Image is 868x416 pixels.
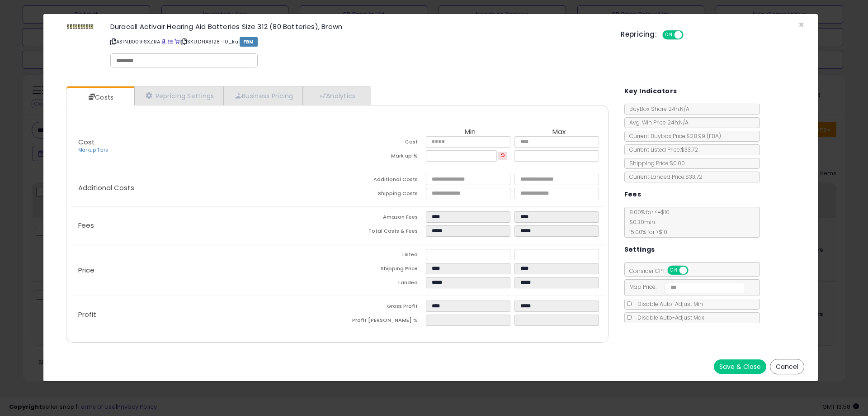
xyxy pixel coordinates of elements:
button: Save & Close [714,359,766,374]
td: Gross Profit [337,301,426,315]
h5: Settings [624,244,655,255]
td: Additional Costs [337,174,426,188]
a: Markup Tiers [78,147,108,153]
h5: Repricing: [621,31,657,38]
span: Disable Auto-Adjust Min [633,300,703,308]
td: Amazon Fees [337,211,426,225]
td: Landed [337,277,426,291]
span: $28.99 [686,132,721,140]
span: × [798,18,804,31]
a: Costs [66,88,133,106]
span: Current Listed Price: $33.72 [625,146,698,153]
span: $0.30 min [625,218,655,226]
span: 15.00 % for > $10 [625,228,667,236]
a: Your listing only [175,38,179,45]
a: BuyBox page [161,38,166,45]
span: 8.00 % for <= $10 [625,208,670,236]
span: Consider CPT: [625,267,700,275]
a: Repricing Settings [134,86,224,105]
span: Disable Auto-Adjust Max [633,314,704,321]
p: Cost [71,139,337,154]
h5: Key Indicators [624,86,677,97]
td: Mark up % [337,150,426,164]
span: Current Landed Price: $33.72 [625,173,703,181]
span: BuyBox Share 24h: N/A [625,105,689,113]
span: Current Buybox Price: [625,132,721,140]
a: Business Pricing [224,86,303,105]
span: Shipping Price: $0.00 [625,159,685,167]
span: FBM [240,37,258,47]
p: Profit [71,311,337,318]
img: 31TDly44TLL._SL60_.jpg [67,24,94,29]
td: Cost [337,136,426,150]
a: All offer listings [168,38,173,45]
td: Profit [PERSON_NAME] % [337,315,426,329]
button: Cancel [770,359,804,374]
td: Shipping Price [337,263,426,277]
td: Shipping Costs [337,188,426,202]
h3: Duracell Activair Hearing Aid Batteries Size 312 (80 Batteries), Brown [110,23,607,30]
span: Avg. Win Price 24h: N/A [625,119,689,126]
p: ASIN: B009ISXZRA | SKU: DHA3128-10_ku [110,34,607,49]
h5: Fees [624,189,642,200]
td: Listed [337,249,426,263]
th: Max [514,128,603,136]
th: Min [426,128,514,136]
span: ( FBA ) [707,132,721,140]
p: Price [71,267,337,274]
td: Total Costs & Fees [337,225,426,239]
p: Fees [71,222,337,229]
span: OFF [682,31,697,39]
span: ON [663,31,675,39]
span: OFF [687,267,701,274]
p: Additional Costs [71,184,337,191]
span: ON [668,267,679,274]
span: Map Price: [625,283,745,291]
a: Analytics [303,86,370,105]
